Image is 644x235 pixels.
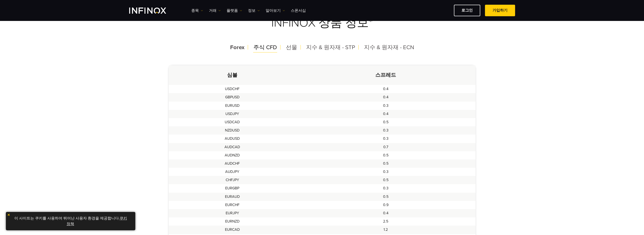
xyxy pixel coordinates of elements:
td: 0.3 [296,135,475,143]
td: USDCHF [169,85,296,93]
td: EURCHF [169,201,296,209]
td: 0.5 [296,176,475,184]
td: AUDCHF [169,159,296,168]
a: INFINOX Logo [129,8,177,14]
td: EURAUD [169,193,296,201]
span: 지수 & 원자재 - STP [306,44,355,51]
td: 0.3 [296,168,475,176]
td: AUDJPY [169,168,296,176]
td: 1.2 [296,226,475,234]
img: yellow close icon [7,213,10,216]
td: AUDCAD [169,143,296,151]
td: CHFJPY [169,176,296,184]
td: EURGBP [169,184,296,192]
a: 가입하기 [485,5,515,16]
td: AUDUSD [169,135,296,143]
td: 0.5 [296,118,475,126]
td: NZDUSD [169,126,296,135]
td: 0.4 [296,110,475,118]
th: 스프레드 [296,65,475,85]
a: 스폰서십 [291,8,306,13]
a: 거래 [209,8,221,13]
td: EURCAD [169,226,296,234]
td: 0.3 [296,126,475,135]
td: EURUSD [169,102,296,110]
span: 선물 [286,44,297,51]
td: USDCAD [169,118,296,126]
span: 지수 & 원자재 - ECN [364,44,414,51]
td: 0.4 [296,85,475,93]
td: 0.3 [296,184,475,192]
td: 0.3 [296,102,475,110]
span: 주식 CFD [253,44,277,51]
th: 심볼 [169,65,296,85]
td: 0.9 [296,201,475,209]
a: 정보 [248,8,260,13]
p: 이 사이트는 쿠키를 사용하여 뛰어난 사용자 환경을 제공합니다. . [8,214,133,228]
td: EURNZD [169,217,296,226]
td: AUDNZD [169,151,296,159]
td: EURJPY [169,209,296,217]
h3: INFINOX 상품 정보* [169,4,476,41]
td: 0.7 [296,143,475,151]
a: 종목 [191,8,203,13]
td: 0.4 [296,209,475,217]
a: 플랫폼 [227,8,242,13]
a: 알아보기 [266,8,285,13]
td: 0.5 [296,159,475,168]
td: 0.4 [296,93,475,101]
td: USDJPY [169,110,296,118]
td: GBPUSD [169,93,296,101]
td: 2.5 [296,217,475,226]
td: 0.5 [296,193,475,201]
td: 0.5 [296,151,475,159]
a: 로그인 [454,5,480,16]
span: Forex [230,44,244,51]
